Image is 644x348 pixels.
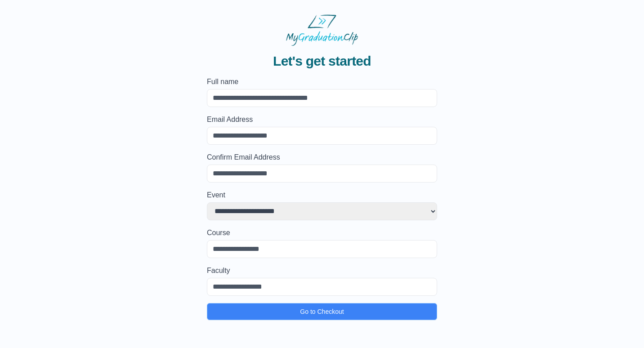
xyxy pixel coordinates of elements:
span: Let's get started [273,53,371,69]
label: Confirm Email Address [207,152,437,163]
label: Event [207,190,437,201]
label: Full name [207,76,437,87]
label: Course [207,228,437,238]
button: Go to Checkout [207,303,437,320]
img: MyGraduationClip [286,14,358,46]
label: Faculty [207,265,437,276]
label: Email Address [207,114,437,125]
